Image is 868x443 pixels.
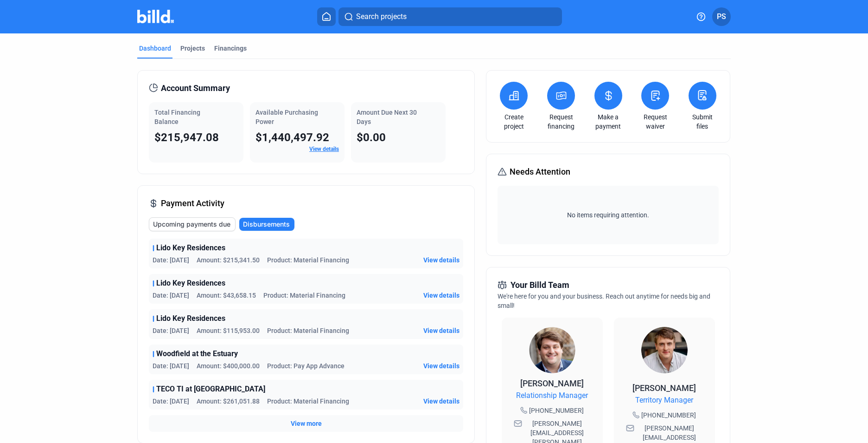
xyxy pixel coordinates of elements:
[156,313,225,324] span: Lido Key Residences
[511,279,569,292] span: Your Billd Team
[267,255,349,265] span: Product: Material Financing
[153,291,189,300] span: Date: [DATE]
[545,112,577,131] a: Request financing
[520,378,584,388] span: [PERSON_NAME]
[510,165,570,178] span: Needs Attention
[632,383,696,393] span: [PERSON_NAME]
[137,10,174,23] img: Billd Company Logo
[153,361,189,371] span: Date: [DATE]
[239,218,294,231] button: Disbursements
[291,419,322,428] button: View more
[161,197,224,210] span: Payment Activity
[357,109,417,125] span: Amount Due Next 30 Days
[180,44,205,53] div: Projects
[149,217,236,231] button: Upcoming payments due
[153,255,189,265] span: Date: [DATE]
[267,397,349,406] span: Product: Material Financing
[357,131,386,144] span: $0.00
[255,131,329,144] span: $1,440,497.92
[154,131,219,144] span: $215,947.08
[197,326,260,335] span: Amount: $115,953.00
[243,220,290,229] span: Disbursements
[153,220,230,229] span: Upcoming payments due
[161,82,230,95] span: Account Summary
[197,291,256,300] span: Amount: $43,658.15
[423,255,460,265] button: View details
[635,395,693,406] span: Territory Manager
[267,361,345,371] span: Product: Pay App Advance
[156,348,238,359] span: Woodfield at the Estuary
[214,44,247,53] div: Financings
[338,7,562,26] button: Search projects
[639,112,671,131] a: Request waiver
[717,11,726,22] span: PS
[156,278,225,289] span: Lido Key Residences
[516,390,588,401] span: Relationship Manager
[154,109,200,125] span: Total Financing Balance
[153,326,189,335] span: Date: [DATE]
[156,384,265,395] span: TECO TI at [GEOGRAPHIC_DATA]
[498,112,530,131] a: Create project
[423,326,460,335] button: View details
[309,146,339,152] a: View details
[686,112,719,131] a: Submit files
[255,109,318,125] span: Available Purchasing Power
[423,397,460,406] button: View details
[423,361,460,371] button: View details
[356,11,407,22] span: Search projects
[197,361,260,371] span: Amount: $400,000.00
[592,112,625,131] a: Make a payment
[153,397,189,406] span: Date: [DATE]
[156,242,225,254] span: Lido Key Residences
[712,7,731,26] button: PS
[197,397,260,406] span: Amount: $261,051.88
[423,291,460,300] button: View details
[197,255,260,265] span: Amount: $215,341.50
[139,44,171,53] div: Dashboard
[267,326,349,335] span: Product: Material Financing
[263,291,345,300] span: Product: Material Financing
[498,293,710,309] span: We're here for you and your business. Reach out anytime for needs big and small!
[529,327,575,373] img: Relationship Manager
[641,327,688,373] img: Territory Manager
[641,410,696,420] span: [PHONE_NUMBER]
[529,406,584,415] span: [PHONE_NUMBER]
[501,210,715,220] span: No items requiring attention.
